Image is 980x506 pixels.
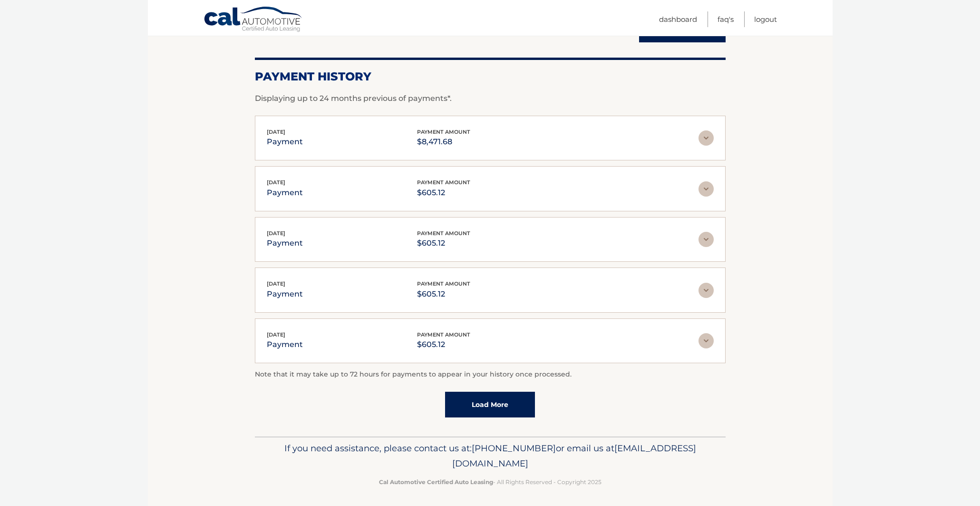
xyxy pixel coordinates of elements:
[754,11,777,27] a: Logout
[417,331,470,338] span: payment amount
[267,230,285,237] span: [DATE]
[417,288,470,301] p: $605.12
[267,237,303,250] p: payment
[417,230,470,237] span: payment amount
[267,135,303,149] p: payment
[417,179,470,186] span: payment amount
[267,129,285,135] span: [DATE]
[417,280,470,287] span: payment amount
[267,280,285,287] span: [DATE]
[699,283,714,298] img: accordion-rest.svg
[204,6,303,34] a: Cal Automotive
[417,129,470,135] span: payment amount
[267,186,303,199] p: payment
[267,331,285,338] span: [DATE]
[452,443,696,469] span: [EMAIL_ADDRESS][DOMAIN_NAME]
[417,135,470,149] p: $8,471.68
[445,392,535,417] a: Load More
[267,179,285,186] span: [DATE]
[255,93,726,104] p: Displaying up to 24 months previous of payments*.
[699,181,714,197] img: accordion-rest.svg
[267,288,303,301] p: payment
[699,333,714,348] img: accordion-rest.svg
[417,338,470,351] p: $605.12
[417,186,470,199] p: $605.12
[261,441,719,471] p: If you need assistance, please contact us at: or email us at
[267,338,303,351] p: payment
[472,443,556,454] span: [PHONE_NUMBER]
[699,130,714,146] img: accordion-rest.svg
[699,232,714,247] img: accordion-rest.svg
[718,11,734,27] a: FAQ's
[261,477,719,487] p: - All Rights Reserved - Copyright 2025
[255,69,726,84] h2: Payment History
[379,478,493,486] strong: Cal Automotive Certified Auto Leasing
[659,11,697,27] a: Dashboard
[417,237,470,250] p: $605.12
[255,369,726,380] p: Note that it may take up to 72 hours for payments to appear in your history once processed.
